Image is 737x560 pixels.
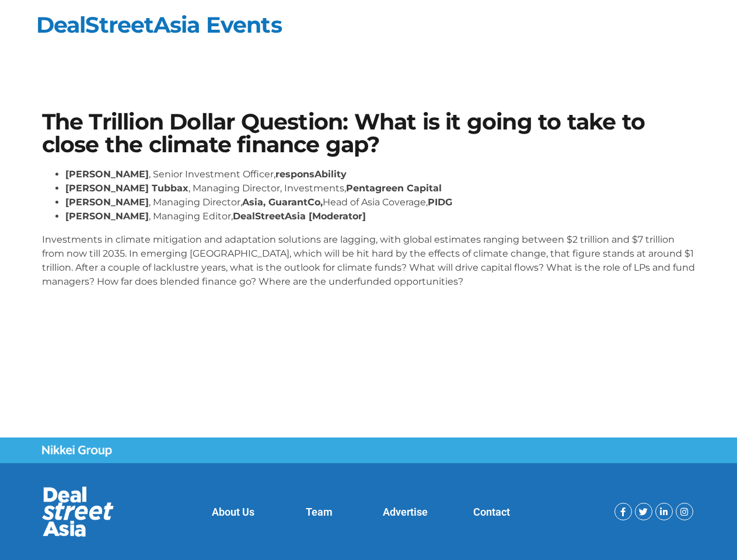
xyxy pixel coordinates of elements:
strong: DealStreetAsia [Moderator] [233,211,366,222]
li: , Managing Editor, [65,209,696,223]
strong: [PERSON_NAME] [65,197,149,208]
strong: Asia, GuarantCo, [242,197,323,208]
a: DealStreetAsia Events [36,11,282,38]
p: Investments in climate mitigation and adaptation solutions are lagging, with global estimates ran... [42,233,696,289]
a: About Us [212,506,254,518]
img: Nikkei Group [42,445,112,457]
a: Contact [473,506,510,518]
a: Advertise [383,506,428,518]
strong: [PERSON_NAME] [65,169,149,180]
strong: responsAbility [275,169,347,180]
strong: [PERSON_NAME] Tubbax [65,183,188,194]
h1: The Trillion Dollar Question: What is it going to take to close the climate finance gap? [42,111,696,156]
strong: Pentagreen Capital [346,183,442,194]
strong: PIDG [428,197,452,208]
li: , Managing Director, Investments, [65,181,696,195]
a: Team [306,506,333,518]
li: , Managing Director, Head of Asia Coverage, [65,195,696,209]
li: , Senior Investment Officer, [65,167,696,181]
strong: [PERSON_NAME] [65,211,149,222]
